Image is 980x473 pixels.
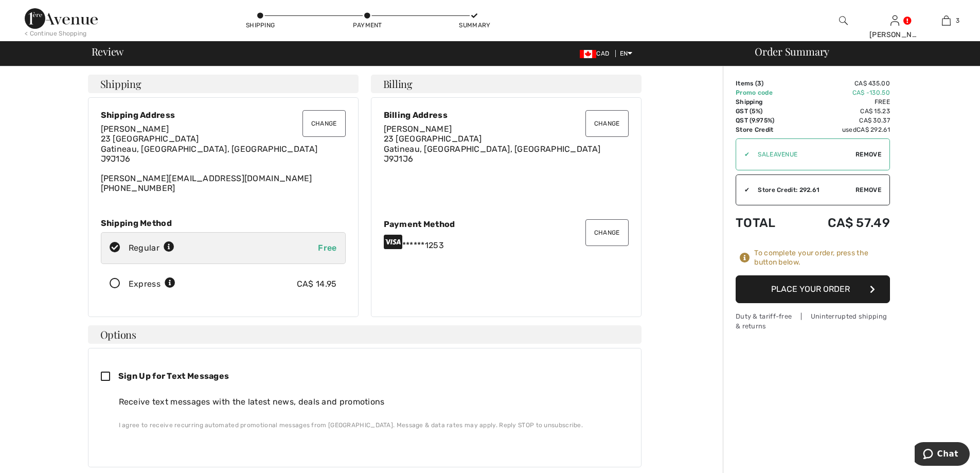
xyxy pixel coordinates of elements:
a: Sign In [890,15,899,25]
div: < Continue Shopping [25,29,87,38]
div: To complete your order, press the button below. [754,249,890,267]
a: 3 [921,14,971,27]
button: Change [585,110,629,137]
img: Canadian Dollar [580,50,596,58]
span: Free [318,243,336,253]
div: Shipping Address [101,110,346,120]
div: ✔ [736,150,750,159]
span: Billing [383,79,413,89]
span: Remove [856,185,881,195]
button: Change [302,110,346,137]
img: My Bag [942,14,951,27]
div: [PERSON_NAME] [869,29,920,40]
img: 1ère Avenue [25,8,98,29]
span: Shipping [100,79,141,89]
div: Store Credit: 292.61 [750,185,856,195]
span: 23 [GEOGRAPHIC_DATA] Gatineau, [GEOGRAPHIC_DATA], [GEOGRAPHIC_DATA] J9J1J6 [384,134,601,163]
td: CA$ 15.23 [796,107,890,116]
td: used [796,125,890,134]
div: I agree to receive recurring automated promotional messages from [GEOGRAPHIC_DATA]. Message & dat... [119,421,620,430]
span: 23 [GEOGRAPHIC_DATA] Gatineau, [GEOGRAPHIC_DATA], [GEOGRAPHIC_DATA] J9J1J6 [101,134,318,163]
td: Total [736,205,796,240]
span: EN [620,50,633,57]
td: Promo code [736,88,796,97]
div: Duty & tariff-free | Uninterrupted shipping & returns [736,311,890,331]
span: 3 [956,16,959,25]
h4: Options [88,325,642,344]
div: ✔ [736,185,750,195]
span: CAD [580,50,613,57]
td: Store Credit [736,125,796,134]
td: Items ( ) [736,79,796,88]
div: Payment Method [384,219,629,229]
td: Free [796,97,890,107]
span: 3 [757,80,761,87]
td: CA$ 57.49 [796,205,890,240]
td: CA$ -130.50 [796,88,890,97]
span: Remove [856,150,881,159]
span: CA$ 292.61 [857,126,890,133]
span: [PERSON_NAME] [101,124,169,134]
img: search the website [839,14,848,27]
div: Summary [459,21,490,30]
td: Shipping [736,97,796,107]
td: CA$ 30.37 [796,116,890,125]
div: Regular [129,242,174,254]
div: Billing Address [384,110,629,120]
div: CA$ 14.95 [297,278,337,290]
button: Place Your Order [736,275,890,303]
td: QST (9.975%) [736,116,796,125]
td: GST (5%) [736,107,796,116]
div: [PERSON_NAME][EMAIL_ADDRESS][DOMAIN_NAME] [PHONE_NUMBER] [101,124,346,193]
div: Payment [352,21,383,30]
div: Receive text messages with the latest news, deals and promotions [119,396,620,408]
input: Promo code [750,139,856,170]
span: [PERSON_NAME] [384,124,452,134]
img: My Info [890,14,899,27]
div: Express [129,278,175,290]
div: Shipping Method [101,218,346,228]
span: Review [92,46,124,57]
div: Shipping [245,21,276,30]
td: CA$ 435.00 [796,79,890,88]
div: Order Summary [742,46,974,57]
iframe: Opens a widget where you can chat to one of our agents [915,442,970,468]
span: Sign Up for Text Messages [118,371,229,381]
button: Change [585,219,629,246]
